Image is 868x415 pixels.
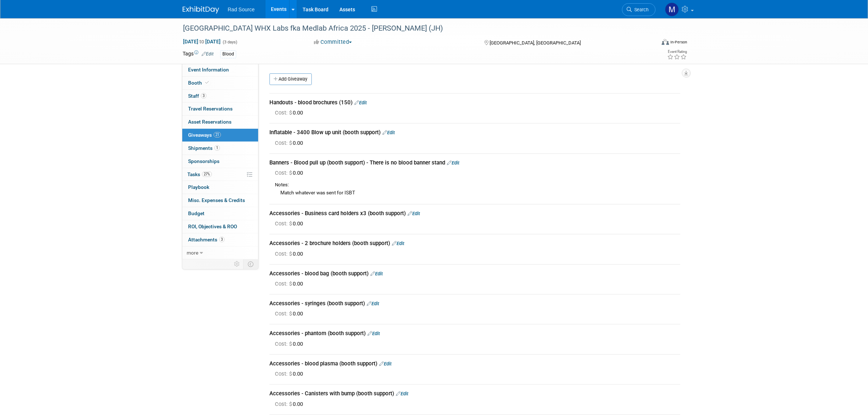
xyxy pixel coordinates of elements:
[188,93,206,99] span: Staff
[275,401,306,407] span: 0.00
[205,81,209,85] i: Booth reservation complete
[275,220,306,227] span: 0.00
[183,50,214,58] td: Tags
[275,189,680,197] div: Match whatever was sent for ISBT
[275,220,293,227] span: Cost: $
[187,171,212,177] span: Tasks
[447,160,459,166] a: Edit
[269,129,680,136] div: Inflatable - 3400 Blow up unit (booth support)
[269,210,680,217] div: Accessories - Business card holders x3 (booth support)
[275,310,293,317] span: Cost: $
[367,301,379,306] a: Edit
[220,50,236,58] div: Blood
[275,341,293,347] span: Cost: $
[490,40,581,46] span: [GEOGRAPHIC_DATA], [GEOGRAPHIC_DATA]
[275,109,306,116] span: 0.00
[188,237,225,243] span: Attachments
[275,341,306,347] span: 0.00
[188,184,209,190] span: Playbook
[182,63,258,76] a: Event Information
[182,102,258,115] a: Travel Reservations
[622,3,655,16] a: Search
[269,300,680,307] div: Accessories - syringes (booth support)
[382,130,395,135] a: Edit
[183,6,219,13] img: ExhibitDay
[354,100,367,105] a: Edit
[269,240,680,247] div: Accessories - 2 brochure holders (booth support)
[188,210,205,216] span: Budget
[632,7,649,12] span: Search
[182,233,258,246] a: Attachments3
[269,330,680,337] div: Accessories - phantom (booth support)
[188,132,221,138] span: Giveaways
[275,251,293,257] span: Cost: $
[612,38,688,49] div: Event Format
[275,280,293,287] span: Cost: $
[379,361,392,366] a: Edit
[392,241,404,246] a: Edit
[188,197,245,203] span: Misc. Expenses & Credits
[670,39,687,45] div: In-Person
[665,3,679,16] img: Melissa Conboy
[370,271,383,276] a: Edit
[182,194,258,207] a: Misc. Expenses & Credits
[275,170,293,176] span: Cost: $
[269,73,312,85] a: Add Giveaway
[367,331,380,336] a: Edit
[188,145,220,151] span: Shipments
[667,50,687,54] div: Event Rating
[222,40,237,44] span: (3 days)
[275,140,306,146] span: 0.00
[188,158,219,164] span: Sponsorships
[202,171,212,177] span: 27%
[188,80,210,86] span: Booth
[228,7,255,12] span: Rad Source
[183,38,221,45] span: [DATE] [DATE]
[275,310,306,317] span: 0.00
[219,237,225,242] span: 3
[182,207,258,220] a: Budget
[188,106,233,112] span: Travel Reservations
[182,129,258,141] a: Giveaways21
[408,211,420,216] a: Edit
[311,38,355,46] button: Committed
[201,93,206,98] span: 3
[214,132,221,137] span: 21
[202,51,214,57] a: Edit
[182,142,258,155] a: Shipments1
[275,140,293,146] span: Cost: $
[214,145,220,151] span: 1
[182,181,258,194] a: Playbook
[180,22,645,35] div: [GEOGRAPHIC_DATA] WHX Labs fka Medlab Africa 2025 - [PERSON_NAME] (JH)
[243,259,258,269] td: Toggle Event Tabs
[275,401,293,407] span: Cost: $
[275,371,293,377] span: Cost: $
[187,250,198,256] span: more
[182,247,258,259] a: more
[275,182,680,189] div: Notes:
[275,371,306,377] span: 0.00
[188,119,231,125] span: Asset Reservations
[198,39,205,44] span: to
[275,251,306,257] span: 0.00
[269,390,680,397] div: Accessories - Canisters with bump (booth support)
[396,391,408,396] a: Edit
[275,280,306,287] span: 0.00
[662,39,669,45] img: Format-Inperson.png
[182,90,258,102] a: Staff3
[275,170,306,176] span: 0.00
[182,77,258,89] a: Booth
[182,168,258,181] a: Tasks27%
[275,109,293,116] span: Cost: $
[182,155,258,168] a: Sponsorships
[269,159,680,167] div: Banners - Blood pull up (booth support) - There is no blood banner stand
[269,270,680,278] div: Accessories - blood bag (booth support)
[269,99,680,106] div: Handouts - blood brochures (150)
[182,116,258,128] a: Asset Reservations
[182,220,258,233] a: ROI, Objectives & ROO
[188,224,237,229] span: ROI, Objectives & ROO
[269,360,680,368] div: Accessories - blood plasma (booth support)
[231,259,244,269] td: Personalize Event Tab Strip
[188,67,229,73] span: Event Information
